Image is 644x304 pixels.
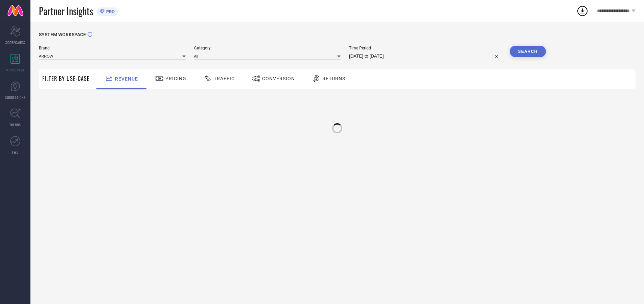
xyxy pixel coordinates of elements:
[5,40,25,45] span: SCORECARDS
[214,76,235,81] span: Traffic
[510,46,546,57] button: Search
[39,32,86,37] span: SYSTEM WORKSPACE
[194,46,341,50] span: Category
[262,76,295,81] span: Conversion
[576,5,589,17] div: Open download list
[349,46,501,50] span: Time Period
[105,9,115,14] span: PRO
[42,74,90,83] span: Filter By Use-Case
[12,150,19,155] span: FWD
[165,76,186,81] span: Pricing
[5,95,26,100] span: SUGGESTIONS
[6,67,25,72] span: WORKSPACE
[115,76,138,82] span: Revenue
[322,76,345,81] span: Returns
[349,52,501,60] input: Select time period
[39,4,93,18] span: Partner Insights
[39,46,186,50] span: Brand
[9,122,21,127] span: TRENDS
